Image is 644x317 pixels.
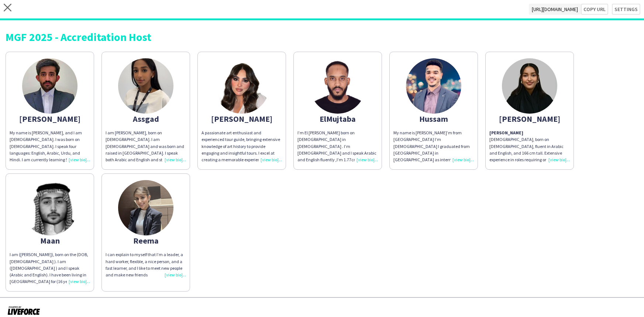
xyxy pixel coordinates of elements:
[22,58,78,114] img: thumb-672d101f17e43.jpg
[118,58,173,114] img: thumb-66e9be2ab897d.jpg
[10,130,90,163] div: My name is [PERSON_NAME], and I am [DEMOGRAPHIC_DATA]. I was born on [DEMOGRAPHIC_DATA]. I speak ...
[529,4,581,15] span: [URL][DOMAIN_NAME]
[22,180,78,235] img: thumb-6741ad1bae53a.jpeg
[297,130,378,163] div: I’m El [PERSON_NAME] born on [DEMOGRAPHIC_DATA] in [DEMOGRAPHIC_DATA] . I’m [DEMOGRAPHIC_DATA] an...
[202,130,282,163] div: A passionate art enthusiast and experienced tour guide, bringing extensive knowledge of art histo...
[106,237,186,244] div: Reema
[202,116,282,122] div: [PERSON_NAME]
[10,251,90,285] div: I am ([PERSON_NAME]), born on the (DOB, [DEMOGRAPHIC_DATA] ). I am ([DEMOGRAPHIC_DATA] ) and I sp...
[406,58,461,114] img: thumb-65a7b8e6ecad6.jpeg
[489,130,570,163] p: [DEMOGRAPHIC_DATA], born on [DEMOGRAPHIC_DATA], fluent in Arabic and English, and 166 cm tall. Ex...
[581,4,608,15] button: Copy url
[10,237,90,244] div: Maan
[6,31,638,42] div: MGF 2025 - Accreditation Host
[10,116,90,122] div: [PERSON_NAME]
[7,305,40,316] img: Powered by Liveforce
[393,130,474,163] div: My name is [PERSON_NAME]’m from [GEOGRAPHIC_DATA] I’m [DEMOGRAPHIC_DATA] I graduated from [GEOGRA...
[297,116,378,122] div: ElMujtaba
[310,58,365,114] img: thumb-686f5168f221e.jpeg
[612,4,640,15] button: Settings
[106,116,186,122] div: Assgad
[106,252,183,278] span: I can explain to myself that I’m a leader, a hard worker, flexible, a nice person, and a fast lea...
[118,180,173,235] img: thumb-672bbbf0d8352.jpeg
[393,116,474,122] div: Hussam
[502,58,557,114] img: thumb-66f185277634d.jpeg
[214,58,269,114] img: thumb-66d4dc500edac.jpeg
[489,130,523,135] strong: [PERSON_NAME]
[106,130,186,163] div: I am [PERSON_NAME], born on [DEMOGRAPHIC_DATA]. I am [DEMOGRAPHIC_DATA] and was born and raised i...
[489,116,570,122] div: [PERSON_NAME]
